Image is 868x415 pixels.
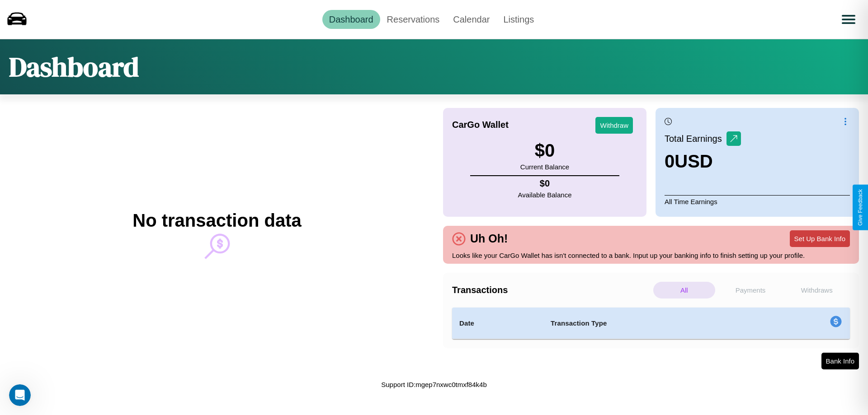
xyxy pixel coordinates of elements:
[790,230,850,247] button: Set Up Bank Info
[518,189,572,201] p: Available Balance
[459,318,536,329] h4: Date
[720,282,782,298] p: Payments
[452,120,509,130] h4: CarGo Wallet
[452,285,651,295] h4: Transactions
[836,7,861,32] button: Open menu
[857,189,863,226] div: Give Feedback
[551,318,756,329] h4: Transaction Type
[518,178,572,189] h4: $ 0
[9,48,139,85] h1: Dashboard
[520,161,569,173] p: Current Balance
[595,117,633,134] button: Withdraw
[452,308,850,339] table: simple table
[452,249,850,261] p: Looks like your CarGo Wallet has isn't connected to a bank. Input up your banking info to finish ...
[653,282,715,298] p: All
[665,151,741,172] h3: 0 USD
[380,10,447,29] a: Reservations
[132,210,301,231] h2: No transaction data
[520,140,569,161] h3: $ 0
[665,131,726,147] p: Total Earnings
[322,10,380,29] a: Dashboard
[665,195,850,208] p: All Time Earnings
[821,353,859,369] button: Bank Info
[786,282,848,298] p: Withdraws
[446,10,496,29] a: Calendar
[9,384,31,406] iframe: Intercom live chat
[381,378,486,391] p: Support ID: mgep7nxwc0tmxf84k4b
[466,232,512,245] h4: Uh Oh!
[496,10,541,29] a: Listings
